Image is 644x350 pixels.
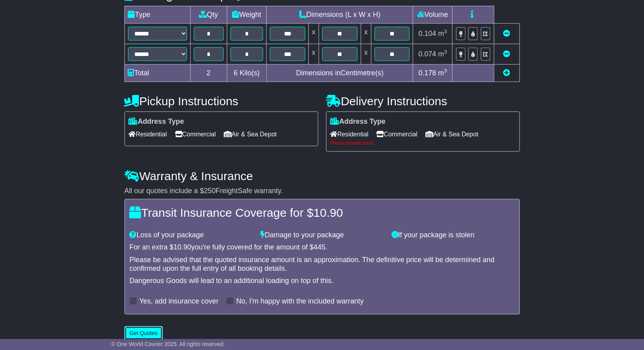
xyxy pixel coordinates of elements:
label: No, I'm happy with the included warranty [236,297,364,306]
h4: Transit Insurance Coverage for $ [130,206,515,219]
span: m [438,30,447,37]
td: Dimensions (L x W x H) [267,6,413,23]
td: x [361,23,371,44]
td: x [361,44,371,64]
label: Address Type [129,117,184,126]
span: Air & Sea Depot [224,128,277,140]
h4: Delivery Instructions [326,95,520,108]
a: Add new item [503,69,510,77]
sup: 3 [444,68,447,74]
label: Address Type [330,117,386,126]
span: 445 [314,243,325,251]
sup: 3 [444,28,447,34]
span: 0.178 [419,69,436,77]
td: Total [124,65,190,82]
div: If your package is stolen [388,231,519,240]
button: Get Quotes [124,326,163,340]
a: Remove this item [503,50,510,58]
label: Yes, add insurance cover [139,297,219,306]
span: Residential [330,128,369,140]
span: 0.104 [419,30,436,37]
span: 10.90 [174,243,191,251]
div: For an extra $ you're fully covered for the amount of $ . [130,243,515,252]
span: Commercial [377,128,418,140]
span: m [438,69,447,77]
h4: Pickup Instructions [124,95,318,108]
span: 6 [234,69,238,77]
div: Dangerous Goods will lead to an additional loading on top of this. [130,277,515,285]
div: All our quotes include a $ FreightSafe warranty. [124,187,520,195]
td: Volume [413,6,453,23]
td: Dimensions in Centimetre(s) [267,65,413,82]
span: 10.90 [314,206,343,219]
a: Remove this item [503,30,510,37]
sup: 3 [444,49,447,55]
span: © One World Courier 2025. All rights reserved. [111,341,225,347]
span: Commercial [175,128,216,140]
h4: Warranty & Insurance [124,169,520,182]
td: 2 [190,65,227,82]
span: 250 [204,187,216,195]
span: m [438,50,447,58]
span: 0.074 [419,50,436,58]
span: Air & Sea Depot [425,128,479,140]
td: Kilo(s) [227,65,267,82]
div: Damage to your package [256,231,388,240]
td: Qty [190,6,227,23]
div: Loss of your package [126,231,257,240]
td: Type [124,6,190,23]
td: x [309,44,319,64]
td: Weight [227,6,267,23]
span: Residential [129,128,167,140]
div: Please be advised that the quoted insurance amount is an approximation. The definitive price will... [130,256,515,273]
div: Please provide value [330,140,516,146]
td: x [309,23,319,44]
